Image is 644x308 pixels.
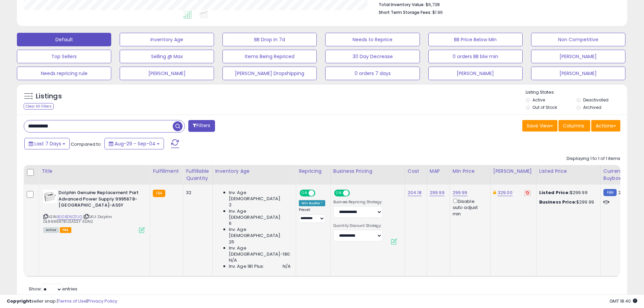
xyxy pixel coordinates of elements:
div: Business Pricing [333,168,402,175]
div: Listed Price [539,168,598,175]
span: FBA [60,227,71,233]
span: | SKU: Dolphin DL9995678USASSY ASIN2 [43,214,112,224]
span: Inv. Age [DEMOGRAPHIC_DATA]: [229,227,291,239]
div: Cost [408,168,424,175]
small: FBA [153,190,165,197]
span: N/A [229,257,237,263]
button: BB Price Below Min [428,33,523,46]
span: 25 [229,239,234,245]
button: Needs repricing rule [17,67,111,80]
div: $299.99 [539,199,595,205]
button: Needs to Reprice [325,33,420,46]
p: Listing States: [526,89,627,96]
div: MAP [430,168,447,175]
span: 2 [229,202,232,208]
a: Privacy Policy [88,298,117,304]
button: Actions [591,120,620,132]
strong: Copyright [7,298,31,304]
div: Title [42,168,147,175]
span: 209.99 [618,189,633,196]
div: $299.99 [539,190,595,196]
button: Columns [558,120,590,132]
a: 299.99 [430,189,445,196]
b: Short Term Storage Fees: [379,9,431,15]
button: [PERSON_NAME] [531,67,625,80]
span: Inv. Age [DEMOGRAPHIC_DATA]: [229,208,291,220]
div: Displaying 1 to 1 of 1 items [567,156,620,162]
label: Deactivated [583,97,609,103]
span: Inv. Age [DEMOGRAPHIC_DATA]-180: [229,245,291,257]
b: Dolphin Genuine Replacement Part Advanced Power Supply 9995678-[GEOGRAPHIC_DATA]-ASSY [58,190,141,210]
b: Business Price: [539,199,576,205]
div: 32 [186,190,207,196]
div: Inventory Age [215,168,293,175]
div: seller snap | | [7,298,117,305]
button: Non Competitive [531,33,625,46]
label: Archived [583,104,601,110]
div: Repricing [299,168,328,175]
img: 316bpuTo2ML._SL40_.jpg [43,190,57,203]
button: Default [17,33,111,46]
label: Quantity Discount Strategy: [333,223,382,228]
div: Fulfillment [153,168,180,175]
button: [PERSON_NAME] [531,50,625,63]
button: Items Being Repriced [222,50,317,63]
div: [PERSON_NAME] [493,168,533,175]
div: Min Price [453,168,487,175]
div: Win BuyBox * [299,200,325,206]
button: 0 orders 7 days [325,67,420,80]
button: [PERSON_NAME] Dropshipping [222,67,317,80]
div: Fulfillable Quantity [186,168,209,182]
div: Current Buybox Price [603,168,638,182]
span: OFF [349,190,360,196]
span: 2025-09-12 18:40 GMT [610,298,637,304]
a: 204.18 [408,189,422,196]
a: B00BD5QTUQ [57,214,82,220]
span: All listings currently available for purchase on Amazon [43,227,59,233]
div: Preset: [299,208,325,223]
button: [PERSON_NAME] [120,67,214,80]
label: Out of Stock [532,104,557,110]
a: 329.00 [498,189,512,196]
b: Total Inventory Value: [379,2,425,7]
div: Disable auto adjust min [453,197,485,217]
a: 299.99 [453,189,468,196]
span: Show: entries [29,286,77,292]
h5: Listings [36,92,62,101]
span: 6 [229,220,232,227]
button: Inventory Age [120,33,214,46]
button: Last 7 Days [24,138,70,149]
span: $1.96 [432,9,443,16]
b: Listed Price: [539,189,570,196]
span: Inv. Age 181 Plus: [229,263,264,269]
div: Clear All Filters [24,103,54,110]
label: Active [532,97,545,103]
span: Last 7 Days [34,140,61,147]
span: Columns [563,122,584,129]
button: BB Drop in 7d [222,33,317,46]
button: Save View [522,120,557,132]
span: Inv. Age [DEMOGRAPHIC_DATA]: [229,190,291,202]
button: 30 Day Decrease [325,50,420,63]
small: FBM [603,189,617,196]
button: Top Sellers [17,50,111,63]
button: [PERSON_NAME] [428,67,523,80]
span: OFF [314,190,325,196]
button: Filters [188,120,215,132]
button: Aug-29 - Sep-04 [104,138,164,149]
span: ON [300,190,309,196]
span: N/A [283,263,291,269]
label: Business Repricing Strategy: [333,200,382,205]
a: Terms of Use [58,298,87,304]
span: ON [335,190,343,196]
span: Aug-29 - Sep-04 [115,140,156,147]
span: Compared to: [71,141,102,147]
button: Selling @ Max [120,50,214,63]
button: 0 orders BB blw min [428,50,523,63]
div: ASIN: [43,190,145,232]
